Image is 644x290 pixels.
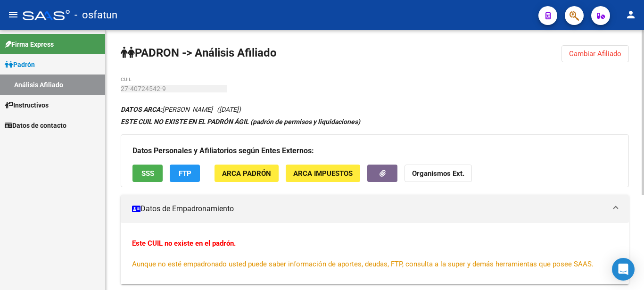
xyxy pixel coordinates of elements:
[179,169,191,178] span: FTP
[217,106,241,113] span: ([DATE])
[132,165,163,182] button: SSS
[612,258,635,281] div: Open Intercom Messenger
[5,100,49,110] span: Instructivos
[121,118,360,125] strong: ESTE CUIL NO EXISTE EN EL PADRÓN ÁGIL (padrón de permisos y liquidaciones)
[132,239,236,248] strong: Este CUIL no existe en el padrón.
[121,46,277,59] strong: PADRON -> Análisis Afiliado
[5,59,35,70] span: Padrón
[293,169,353,178] span: ARCA Impuestos
[121,223,629,284] div: Datos de Empadronamiento
[132,144,617,157] h3: Datos Personales y Afiliatorios según Entes Externos:
[74,5,117,25] span: - osfatun
[121,195,629,223] mat-expansion-panel-header: Datos de Empadronamiento
[5,120,66,131] span: Datos de contacto
[170,165,200,182] button: FTP
[412,169,464,178] strong: Organismos Ext.
[222,169,271,178] span: ARCA Padrón
[121,106,213,113] span: [PERSON_NAME]
[141,169,154,178] span: SSS
[132,204,606,214] mat-panel-title: Datos de Empadronamiento
[286,165,360,182] button: ARCA Impuestos
[121,106,162,113] strong: DATOS ARCA:
[8,9,19,20] mat-icon: menu
[132,260,594,268] span: Aunque no esté empadronado usted puede saber información de aportes, deudas, FTP, consulta a la s...
[215,165,279,182] button: ARCA Padrón
[569,50,621,58] span: Cambiar Afiliado
[625,9,636,20] mat-icon: person
[405,165,472,182] button: Organismos Ext.
[5,39,54,50] span: Firma Express
[561,45,629,62] button: Cambiar Afiliado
